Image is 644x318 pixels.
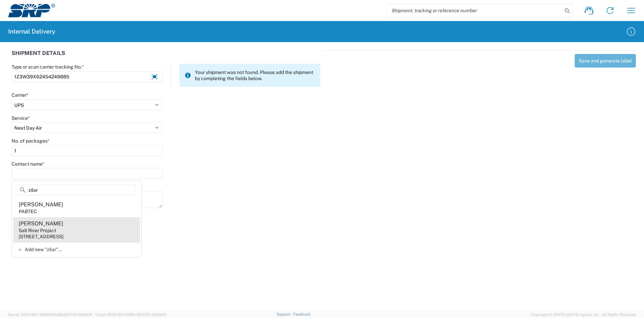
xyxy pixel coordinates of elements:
[12,138,50,144] label: No. of packages
[19,201,63,208] div: [PERSON_NAME]
[12,161,44,167] label: Contact name
[25,246,62,252] span: Add new "zilar"...
[8,27,55,36] h2: Internal Delivery
[531,312,636,318] span: Copyright © [DATE]-[DATE] Agistix Inc., All Rights Reserved
[95,313,166,317] span: Client: 2025.19.0-129fbcf
[19,227,56,233] div: Salt River Project
[19,220,63,227] div: [PERSON_NAME]
[65,313,92,317] span: [DATE] 09:50:51
[12,50,320,64] div: SHIPMENT DETAILS
[8,313,92,317] span: Server: 2025.19.0-49328d0a35e
[276,312,293,316] a: Support
[293,312,310,316] a: Feedback
[8,4,55,17] img: srp
[19,208,37,214] div: PABTEC
[12,92,29,98] label: Carrier
[195,69,315,81] span: Your shipment was not found. Please add the shipment by completing the fields below.
[19,233,64,240] div: [STREET_ADDRESS]
[139,313,166,317] span: [DATE] 09:39:01
[12,115,30,121] label: Service
[387,4,562,17] input: Shipment, tracking or reference number
[12,64,84,70] label: Type or scan carrier tracking No.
